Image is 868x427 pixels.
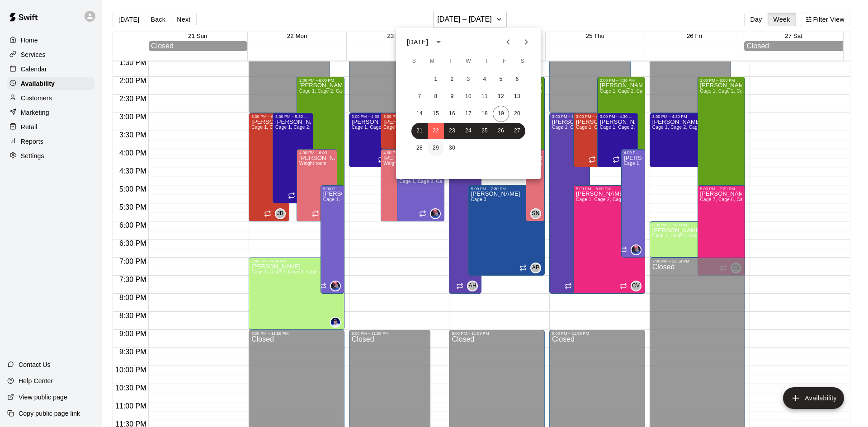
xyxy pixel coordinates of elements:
[478,52,495,70] span: Thursday
[509,89,525,105] button: 13
[428,123,444,139] button: 22
[444,71,460,88] button: 2
[499,33,517,51] button: Previous month
[509,123,525,139] button: 27
[428,140,444,156] button: 29
[514,52,531,70] span: Saturday
[493,123,509,139] button: 26
[444,123,460,139] button: 23
[517,33,535,51] button: Next month
[476,106,493,122] button: 18
[411,106,428,122] button: 14
[476,89,493,105] button: 11
[428,89,444,105] button: 8
[442,52,458,70] span: Tuesday
[460,52,476,70] span: Wednesday
[493,106,509,122] button: 19
[444,89,460,105] button: 9
[460,71,476,88] button: 3
[493,89,509,105] button: 12
[493,71,509,88] button: 5
[411,140,428,156] button: 28
[509,106,525,122] button: 20
[411,89,428,105] button: 7
[428,71,444,88] button: 1
[460,106,476,122] button: 17
[444,140,460,156] button: 30
[431,34,446,50] button: calendar view is open, switch to year view
[476,71,493,88] button: 4
[411,123,428,139] button: 21
[407,38,428,47] div: [DATE]
[428,106,444,122] button: 15
[424,52,440,70] span: Monday
[496,52,513,70] span: Friday
[476,123,493,139] button: 25
[444,106,460,122] button: 16
[509,71,525,88] button: 6
[460,89,476,105] button: 10
[406,52,422,70] span: Sunday
[460,123,476,139] button: 24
